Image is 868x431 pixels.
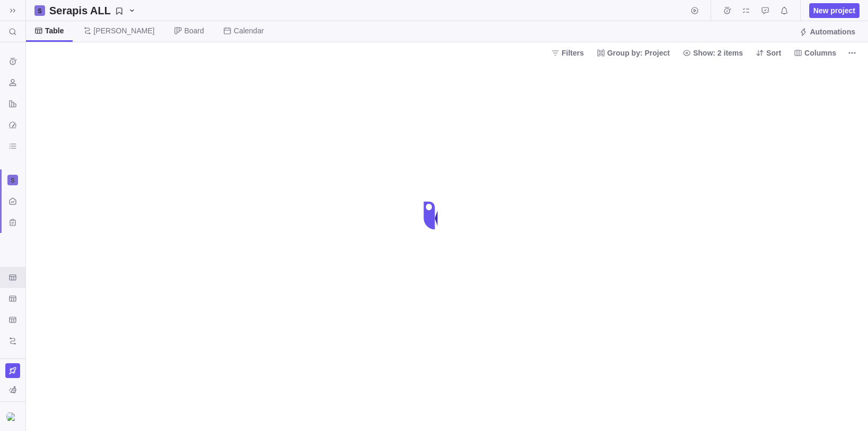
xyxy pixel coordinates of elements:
span: Filters [562,48,584,58]
a: Upgrade now (Trial ends in 7 days) [5,363,20,378]
div: Tudor Vlas [6,410,19,423]
span: Table [45,25,64,36]
span: Calendar [234,25,264,36]
span: You are currently using sample data to explore and understand Birdview better. [4,382,21,397]
span: Approval requests [758,3,773,18]
span: Sort [751,46,785,60]
span: Automations [810,26,855,37]
span: Group by: Project [592,46,674,60]
a: My assignments [739,8,754,16]
span: More actions [845,46,860,60]
span: Board [184,25,204,36]
span: Group by: Project [607,48,670,58]
span: Filters [547,46,588,60]
a: Time logs [720,8,734,16]
span: Automations [795,24,860,39]
span: Notifications [777,3,792,18]
span: Sort [766,48,781,58]
span: Serapis ALL [45,3,140,18]
span: Columns [804,48,836,58]
div: loading [413,194,455,237]
span: Columns [790,46,840,60]
span: Show: 2 items [678,46,747,60]
img: Show [6,412,19,421]
span: Time logs [720,3,734,18]
a: Notifications [777,8,792,16]
h2: Serapis ALL [49,3,111,18]
span: Start timer [687,3,702,18]
span: [PERSON_NAME] [94,25,155,36]
span: Show: 2 items [693,48,743,58]
a: Approval requests [758,8,773,16]
span: My assignments [739,3,754,18]
span: New project [809,3,860,18]
span: New project [813,5,855,16]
